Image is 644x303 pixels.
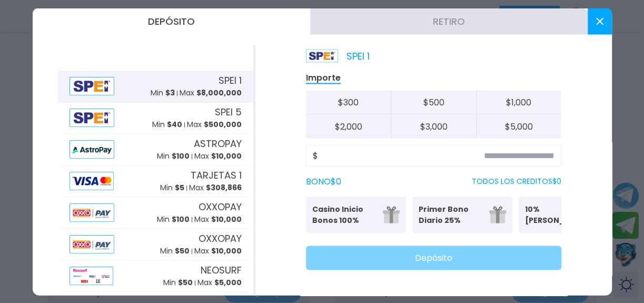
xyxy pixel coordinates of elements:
p: TODOS LOS CREDITOS $ 0 [472,176,561,187]
p: Min [157,151,190,162]
p: 10% [PERSON_NAME] [525,203,589,226]
p: Max [189,182,242,193]
span: ASTROPAY [194,136,242,151]
span: OXXOPAY [199,231,242,246]
label: BONO $ 0 [306,175,341,188]
span: $ 8,000,000 [196,87,242,98]
span: $ 10,000 [211,214,242,224]
button: Depósito [33,8,310,34]
span: $ 50 [175,246,190,256]
span: $ 3 [165,87,175,98]
button: AlipayASTROPAYMin $100Max $10,000 [58,133,253,165]
button: $1,000 [476,90,561,114]
span: $ 50 [178,277,193,288]
img: gift [383,206,400,223]
p: Max [180,87,242,99]
img: Alipay [70,171,114,190]
span: $ 100 [172,214,190,224]
button: AlipayOXXOPAYMin $100Max $10,000 [58,197,253,228]
button: $2,000 [306,114,391,138]
span: NEOSURF [201,263,242,277]
p: SPEI 1 [306,48,370,63]
button: AlipaySPEI 1Min $3Max $8,000,000 [58,70,253,102]
p: Max [197,277,242,288]
p: Importe [306,72,341,84]
button: $300 [306,90,391,114]
span: SPEI 1 [219,73,242,87]
p: Primer Bono Diario 25% [419,203,483,226]
button: AlipayNEOSURFMin $50Max $5,000 [58,260,253,291]
p: Max [194,246,242,257]
p: Min [157,214,190,225]
button: 10% [PERSON_NAME] [519,196,619,233]
img: Platform Logo [306,49,338,62]
p: Max [194,214,242,225]
button: Depósito [306,246,561,270]
button: AlipaySPEI 5Min $40Max $500,000 [58,102,253,133]
span: SPEI 5 [215,105,242,119]
p: Min [163,277,193,288]
button: $3,000 [391,114,476,138]
p: Min [152,119,182,130]
button: Primer Bono Diario 25% [412,196,512,233]
img: Alipay [70,76,115,95]
img: Alipay [70,108,115,126]
span: $ 308,866 [206,182,242,193]
span: $ 500,000 [204,119,242,130]
button: Casino Inicio Bonos 100% [306,196,406,233]
img: gift [489,206,506,223]
p: Max [194,151,242,162]
span: $ 5,000 [214,277,242,288]
span: $ 40 [167,119,182,130]
img: Alipay [70,140,115,158]
button: Retiro [310,8,588,34]
button: AlipayOXXOPAYMin $50Max $10,000 [58,228,253,260]
p: Casino Inicio Bonos 100% [312,203,377,226]
button: AlipayTARJETAS 1Min $5Max $308,866 [58,165,253,197]
p: Min [160,246,190,257]
span: TARJETAS 1 [191,168,242,182]
img: Alipay [70,266,113,285]
span: $ [313,149,318,162]
span: $ 10,000 [211,151,242,161]
button: $5,000 [476,114,561,138]
p: Min [151,87,175,99]
span: OXXOPAY [199,200,242,214]
span: $ 100 [172,151,190,161]
span: $ 10,000 [211,246,242,256]
p: Max [187,119,242,130]
button: $500 [391,90,476,114]
img: Alipay [70,234,115,253]
p: Min [160,182,184,193]
img: Alipay [70,203,115,221]
span: $ 5 [175,182,184,193]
